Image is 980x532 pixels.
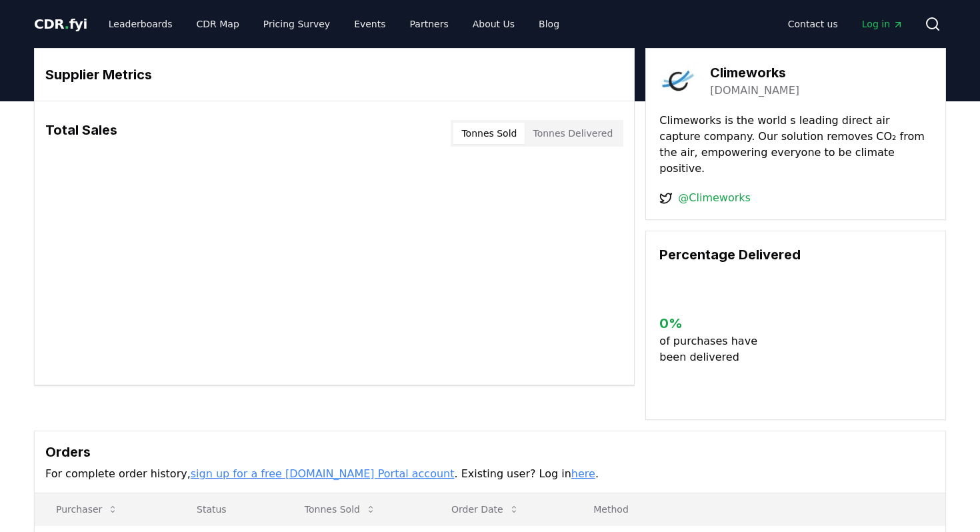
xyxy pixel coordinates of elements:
p: Status [186,503,273,516]
a: CDR.fyi [34,15,87,33]
a: Partners [399,12,459,36]
a: @Climeworks [678,190,751,206]
a: [DOMAIN_NAME] [710,83,799,99]
nav: Main [777,12,914,36]
p: of purchases have been delivered [659,333,768,365]
a: Blog [528,12,570,36]
p: Climeworks is the world s leading direct air capture company. Our solution removes CO₂ from the a... [659,113,932,177]
button: Tonnes Sold [294,496,387,523]
a: Log in [851,12,914,36]
h3: Supplier Metrics [45,65,623,85]
p: For complete order history, . Existing user? Log in . [45,466,935,482]
button: Tonnes Delivered [525,123,621,144]
h3: Percentage Delivered [659,245,932,265]
h3: 0 % [659,313,768,333]
a: sign up for a free [DOMAIN_NAME] Portal account [191,467,455,480]
span: . [65,16,69,32]
h3: Total Sales [45,120,117,147]
button: Order Date [441,496,530,523]
span: CDR fyi [34,16,87,32]
a: CDR Map [186,12,250,36]
a: Events [343,12,396,36]
a: here [571,467,595,480]
span: Log in [862,17,903,31]
h3: Climeworks [710,63,799,83]
button: Purchaser [45,496,129,523]
nav: Main [98,12,570,36]
a: About Us [462,12,525,36]
h3: Orders [45,442,935,462]
a: Contact us [777,12,849,36]
button: Tonnes Sold [453,123,525,144]
img: Climeworks-logo [659,62,697,99]
p: Method [583,503,935,516]
a: Pricing Survey [253,12,341,36]
a: Leaderboards [98,12,183,36]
